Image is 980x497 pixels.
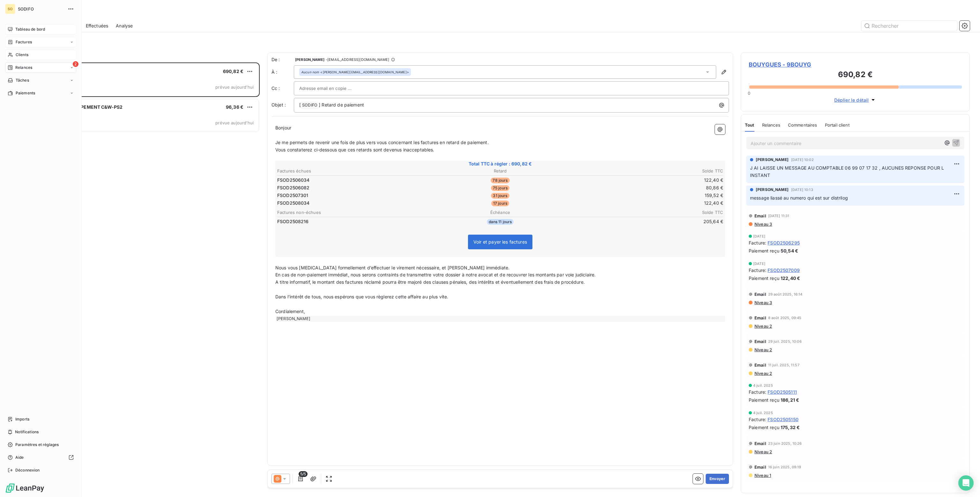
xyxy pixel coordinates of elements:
[277,185,310,191] span: FSOD2506082
[301,102,318,109] span: SODIFO
[575,218,724,225] td: 205,64 €
[277,209,425,216] th: Factures non-échues
[299,102,301,107] span: [
[275,279,585,285] span: A titre informatif, le montant des factures réclamé pourra être majoré des clauses pénales, des i...
[275,140,489,145] span: Je me permets de revenir une fois de plus vers vous concernant les factures en retard de paiement.
[753,262,765,266] span: [DATE]
[754,347,772,352] span: Niveau 2
[15,26,45,32] span: Tableau de bord
[473,239,527,245] span: Voir et payer les factures
[15,455,24,460] span: Aide
[753,411,773,415] span: 4 juil. 2025
[275,272,596,277] span: En cas de non-paiement immédiat, nous serons contraints de transmettre votre dossier à notre avoc...
[575,209,724,216] th: Solde TTC
[754,339,766,344] span: Email
[31,62,260,497] div: grid
[226,104,243,110] span: 96,36 €
[754,473,771,478] span: Niveau 1
[575,184,724,191] td: 80,86 €
[832,96,879,104] button: Déplier le détail
[5,452,76,463] a: Aide
[754,213,766,218] span: Email
[749,397,779,403] span: Paiement reçu
[575,168,724,174] th: Solde TTC
[271,56,294,63] span: De :
[16,52,28,58] span: Clients
[754,300,772,305] span: Niveau 3
[15,65,32,70] span: Relances
[754,464,766,470] span: Email
[768,389,797,395] span: FSOD2505111
[781,275,800,281] span: 122,40 €
[575,200,724,207] td: 122,40 €
[768,214,790,218] span: [DATE] 11:31
[768,316,802,320] span: 8 août 2025, 09:45
[861,21,957,31] input: Rechercher
[753,384,773,387] span: 4 juil. 2025
[749,60,962,69] span: BOUYGUES - 9BOUYG
[745,122,754,128] span: Tout
[753,234,765,238] span: [DATE]
[15,442,59,448] span: Paramètres et réglages
[271,69,294,75] label: À :
[749,389,766,395] span: Facture :
[749,416,766,423] span: Facture :
[16,39,32,45] span: Factures
[781,424,800,431] span: 175,32 €
[768,442,802,445] span: 23 juin 2025, 10:26
[487,219,514,225] span: dans 11 jours
[491,193,509,199] span: 31 jours
[86,23,108,29] span: Effectuées
[116,23,133,29] span: Analyse
[276,161,724,167] span: Total TTC à régler : 690,82 €
[958,475,974,491] div: Open Intercom Messenger
[277,218,425,225] td: FSOD2508216
[754,362,766,368] span: Email
[275,147,434,152] span: Vous constaterez ci-dessous que ces retards sont devenus inacceptables.
[749,275,779,281] span: Paiement reçu
[768,340,802,343] span: 29 juil. 2025, 10:06
[18,6,64,11] span: SODIFO
[754,222,772,227] span: Niveau 3
[271,102,286,107] span: Objet :
[749,239,766,246] span: Facture :
[299,471,308,477] span: 5/5
[15,416,29,422] span: Imports
[575,177,724,184] td: 122,40 €
[491,185,509,191] span: 75 jours
[15,467,40,473] span: Déconnexion
[277,192,308,199] span: FSOD2507301
[781,247,798,254] span: 50,54 €
[748,91,750,96] span: 0
[825,122,850,128] span: Portail client
[768,267,800,274] span: FSOD2507009
[16,90,35,96] span: Paiements
[5,483,45,493] img: Logo LeanPay
[275,265,509,270] span: Nous vous [MEDICAL_DATA] formellement d’effectuer le virement nécessaire, et [PERSON_NAME] immédi...
[426,168,574,174] th: Retard
[791,188,813,192] span: [DATE] 10:13
[788,122,817,128] span: Commentaires
[73,61,78,67] span: 2
[756,157,789,163] span: [PERSON_NAME]
[491,201,509,206] span: 17 jours
[750,165,945,178] span: J AI LAISSE UN MESSAGE AU COMPTABLE 06 99 07 17 32 , AUCUNES REPONSE POUR L INSTANT
[762,122,780,128] span: Relances
[754,315,766,320] span: Email
[754,441,766,446] span: Email
[275,125,291,130] span: Bonjour
[754,371,772,376] span: Niveau 2
[45,104,122,110] span: B.P.I. C/O GROUPEMENT C&W-PS2
[295,58,324,62] span: [PERSON_NAME]
[754,324,772,329] span: Niveau 2
[768,363,799,367] span: 11 juil. 2025, 11:57
[215,120,254,125] span: prévue aujourd’hui
[754,292,766,297] span: Email
[215,84,254,90] span: prévue aujourd’hui
[16,77,29,83] span: Tâches
[781,397,799,403] span: 186,21 €
[834,97,869,103] span: Déplier le détail
[491,178,509,183] span: 78 jours
[768,292,803,296] span: 29 août 2025, 16:14
[575,192,724,199] td: 159,52 €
